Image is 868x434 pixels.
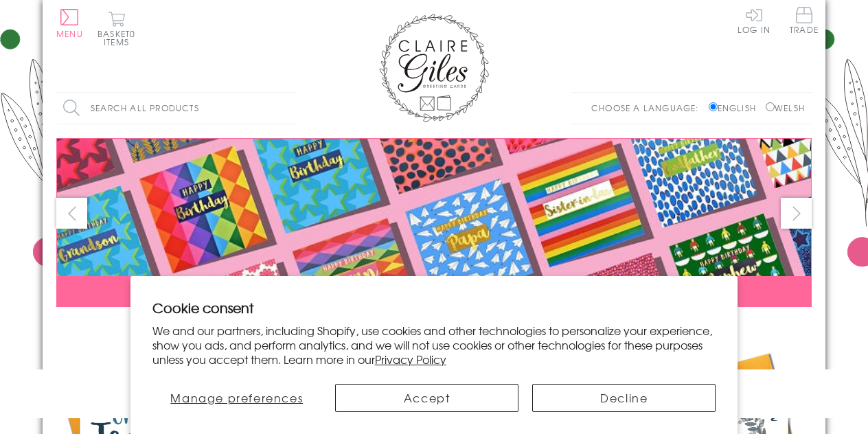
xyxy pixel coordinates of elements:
[56,93,297,124] input: Search all products
[152,298,716,317] h2: Cookie consent
[790,7,819,34] span: Trade
[170,389,303,406] span: Manage preferences
[766,102,775,111] input: Welsh
[56,198,87,229] button: prev
[766,102,805,114] label: Welsh
[591,102,706,114] p: Choose a language:
[709,102,718,111] input: English
[781,198,812,229] button: next
[152,323,716,366] p: We and our partners, including Shopify, use cookies and other technologies to personalize your ex...
[790,7,819,36] a: Trade
[56,317,812,339] div: Carousel Pagination
[379,14,489,122] img: Claire Giles Greetings Cards
[375,351,446,367] a: Privacy Policy
[152,384,321,412] button: Manage preferences
[335,384,518,412] button: Accept
[283,93,297,124] input: Search
[104,27,135,48] span: 0 items
[738,7,770,34] a: Log In
[98,11,135,46] button: Basket0 items
[532,384,716,412] button: Decline
[56,9,83,38] button: Menu
[56,27,83,40] span: Menu
[709,102,763,114] label: English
